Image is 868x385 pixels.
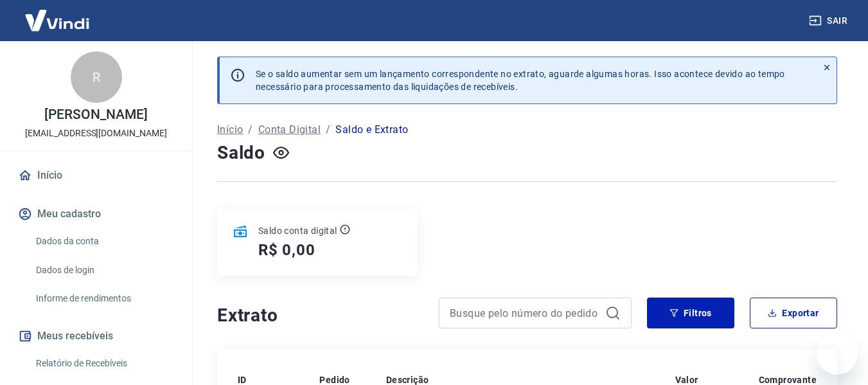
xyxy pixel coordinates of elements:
h5: R$ 0,00 [258,240,315,260]
button: Filtros [647,298,734,328]
iframe: Botão para abrir a janela de mensagens [817,334,858,375]
p: [EMAIL_ADDRESS][DOMAIN_NAME] [25,127,167,140]
p: / [248,122,252,138]
a: Início [15,161,177,190]
p: Se o saldo aumentar sem um lançamento correspondente no extrato, aguarde algumas horas. Isso acon... [256,67,785,93]
a: Início [217,122,243,138]
a: Informe de rendimentos [31,285,177,312]
a: Dados de login [31,257,177,283]
button: Meu cadastro [15,200,177,228]
input: Busque pelo número do pedido [450,303,600,323]
a: Dados da conta [31,228,177,255]
p: Saldo e Extrato [335,122,408,138]
p: Saldo conta digital [258,224,337,237]
a: Relatório de Recebíveis [31,350,177,377]
p: [PERSON_NAME] [44,108,147,121]
div: R [71,51,122,103]
p: / [326,122,330,138]
a: Conta Digital [258,122,321,138]
button: Meus recebíveis [15,322,177,350]
img: Vindi [15,1,99,40]
h4: Saldo [217,140,265,166]
h4: Extrato [217,303,423,328]
button: Sair [806,9,853,33]
button: Exportar [750,298,837,328]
